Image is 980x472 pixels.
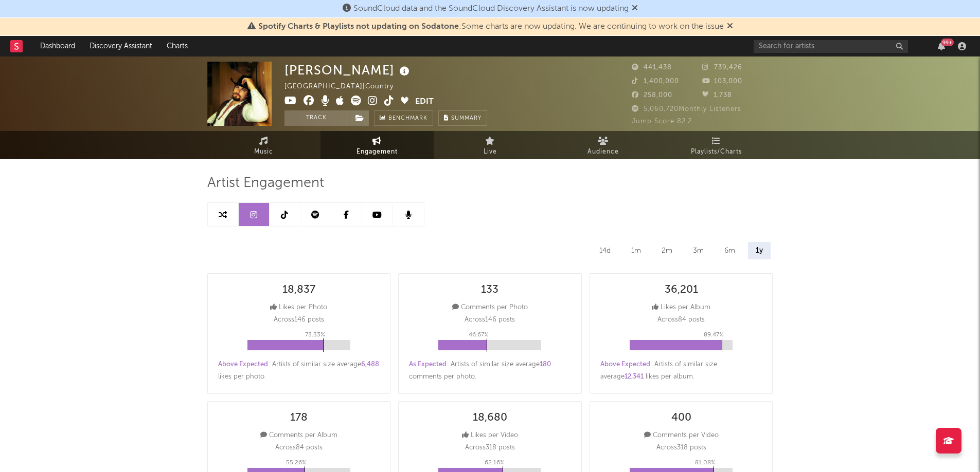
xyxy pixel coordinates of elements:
span: Above Expected [218,361,268,368]
span: 180 [540,361,551,368]
span: Artist Engagement [207,177,324,190]
p: 46.67 % [469,329,489,341]
span: Audience [587,146,619,158]
div: 2m [654,242,680,259]
span: Music [254,146,273,158]
span: 12,341 [625,373,644,380]
span: 5,060,720 Monthly Listeners [632,106,741,112]
span: Summary [451,116,482,121]
a: Benchmark [374,110,433,126]
span: 6,488 [361,361,379,368]
span: Benchmark [388,112,427,125]
div: Likes per Album [652,301,710,314]
div: 18,680 [473,412,507,424]
div: [PERSON_NAME] [284,62,412,79]
span: 258,000 [632,92,672,99]
button: Track [284,110,349,126]
p: Across 318 posts [656,442,706,454]
a: Charts [159,36,195,56]
p: Across 84 posts [275,442,323,454]
div: 18,837 [282,284,315,296]
p: 81.08 % [695,457,716,469]
div: 36,201 [665,284,698,296]
div: 178 [290,412,308,424]
p: Across 146 posts [465,314,515,326]
span: Playlists/Charts [691,146,742,158]
span: Jump Score: 82.2 [632,118,692,125]
span: Above Expected [600,361,650,368]
button: 99+ [938,42,945,50]
p: Across 318 posts [465,442,515,454]
div: Comments per Photo [452,301,528,314]
div: : Artists of similar size average likes per photo . [218,358,380,383]
span: Spotify Charts & Playlists not updating on Sodatone [258,23,459,31]
p: Across 84 posts [657,314,705,326]
p: 89.47 % [704,329,724,341]
div: 99 + [941,39,954,46]
span: 1,738 [702,92,732,99]
div: Comments per Album [260,429,337,442]
div: 133 [481,284,498,296]
a: Audience [547,131,660,159]
div: 6m [717,242,743,259]
a: Playlists/Charts [660,131,773,159]
span: 1,400,000 [632,78,679,85]
span: Dismiss [632,5,638,13]
span: 103,000 [702,78,742,85]
button: Edit [415,96,434,108]
span: 739,426 [702,64,742,71]
div: 400 [671,412,691,424]
span: : Some charts are now updating. We are continuing to work on the issue [258,23,724,31]
div: [GEOGRAPHIC_DATA] | Country [284,81,405,93]
div: 3m [685,242,711,259]
a: Discovery Assistant [82,36,159,56]
span: Engagement [357,146,398,158]
span: Live [484,146,497,158]
div: : Artists of similar size average likes per album . [600,358,762,383]
button: Summary [438,110,487,126]
div: 1m [623,242,649,259]
span: 441,438 [632,64,672,71]
span: As Expected [409,361,447,368]
a: Dashboard [33,36,82,56]
a: Live [434,131,547,159]
div: 1y [748,242,771,259]
a: Engagement [320,131,434,159]
p: Across 146 posts [274,314,324,326]
span: Dismiss [727,23,733,31]
a: Music [207,131,320,159]
span: SoundCloud data and the SoundCloud Discovery Assistant is now updating [353,5,629,13]
div: 14d [592,242,618,259]
div: Likes per Video [462,429,518,442]
p: 73.33 % [305,329,325,341]
p: 62.16 % [485,457,505,469]
div: Likes per Photo [270,301,327,314]
div: : Artists of similar size average comments per photo . [409,358,571,383]
div: Comments per Video [644,429,719,442]
p: 55.26 % [286,457,307,469]
input: Search for artists [754,40,908,53]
